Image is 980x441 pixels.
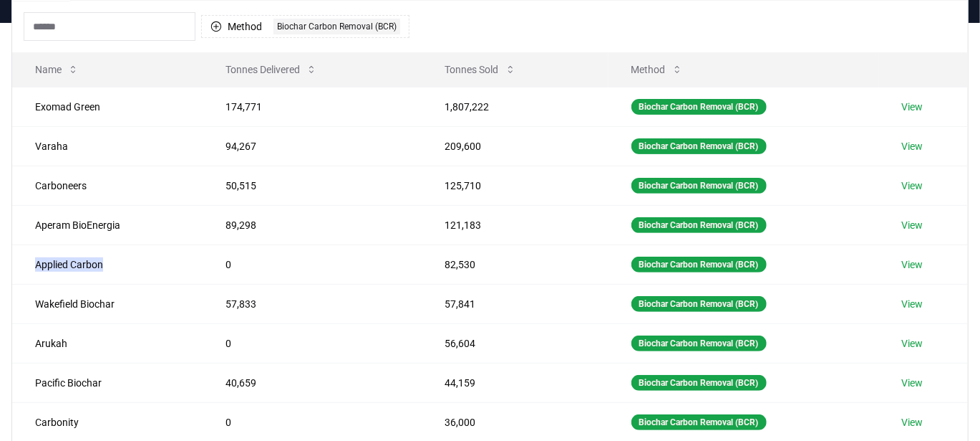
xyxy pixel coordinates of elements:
[12,284,203,323] td: Wakefield Biochar
[631,296,767,312] div: Biochar Carbon Removal (BCR)
[902,218,923,232] a: View
[631,99,767,115] div: Biochar Carbon Removal (BCR)
[422,166,608,205] td: 125,710
[203,87,422,126] td: 174,771
[422,126,608,166] td: 209,600
[631,375,767,391] div: Biochar Carbon Removal (BCR)
[434,55,528,84] button: Tonnes Sold
[631,257,767,272] div: Biochar Carbon Removal (BCR)
[203,323,422,363] td: 0
[273,19,400,34] div: Biochar Carbon Removal (BCR)
[24,55,90,84] button: Name
[422,205,608,245] td: 121,183
[902,179,923,193] a: View
[631,336,767,351] div: Biochar Carbon Removal (BCR)
[620,55,694,84] button: Method
[12,245,203,284] td: Applied Carbon
[12,363,203,402] td: Pacific Biochar
[12,87,203,126] td: Exomad Green
[902,376,923,390] a: View
[422,87,608,126] td: 1,807,222
[203,126,422,166] td: 94,267
[902,297,923,311] a: View
[902,415,923,430] a: View
[201,15,409,38] button: MethodBiochar Carbon Removal (BCR)
[12,205,203,245] td: Aperam BioEnergia
[12,323,203,363] td: Arukah
[902,100,923,114] a: View
[422,245,608,284] td: 82,530
[203,205,422,245] td: 89,298
[422,323,608,363] td: 56,604
[422,363,608,402] td: 44,159
[902,139,923,153] a: View
[203,363,422,402] td: 40,659
[631,138,767,154] div: Biochar Carbon Removal (BCR)
[203,166,422,205] td: 50,515
[422,284,608,323] td: 57,841
[12,126,203,166] td: Varaha
[631,217,767,233] div: Biochar Carbon Removal (BCR)
[902,336,923,351] a: View
[203,245,422,284] td: 0
[12,166,203,205] td: Carboneers
[631,414,767,430] div: Biochar Carbon Removal (BCR)
[203,284,422,323] td: 57,833
[214,55,329,84] button: Tonnes Delivered
[902,257,923,272] a: View
[631,178,767,194] div: Biochar Carbon Removal (BCR)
